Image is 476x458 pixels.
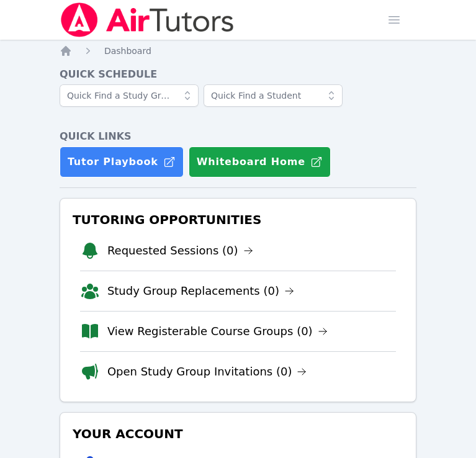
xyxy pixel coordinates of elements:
[204,84,343,107] input: Quick Find a Student
[60,146,184,177] a: Tutor Playbook
[60,67,416,82] h4: Quick Schedule
[107,282,294,300] a: Study Group Replacements (0)
[104,45,151,57] a: Dashboard
[107,323,328,340] a: View Registerable Course Groups (0)
[107,242,253,259] a: Requested Sessions (0)
[60,129,416,144] h4: Quick Links
[189,146,331,177] button: Whiteboard Home
[107,363,307,380] a: Open Study Group Invitations (0)
[60,2,235,37] img: Air Tutors
[70,209,406,231] h3: Tutoring Opportunities
[104,46,151,56] span: Dashboard
[70,423,406,445] h3: Your Account
[60,45,416,57] nav: Breadcrumb
[60,84,199,107] input: Quick Find a Study Group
